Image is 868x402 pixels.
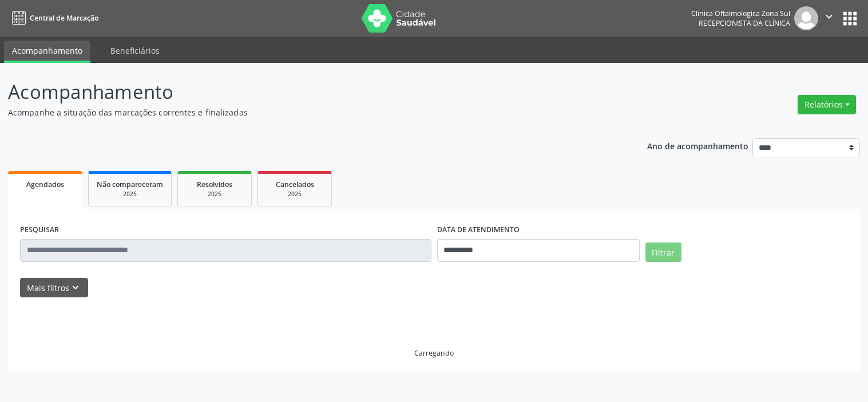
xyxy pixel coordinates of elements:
[794,6,818,30] img: img
[8,78,604,106] p: Acompanhamento
[266,190,323,198] div: 2025
[30,13,98,23] span: Central de Marcação
[69,281,82,294] i: keyboard_arrow_down
[97,180,163,189] span: Não compareceram
[823,10,835,23] i: 
[818,6,840,30] button: 
[4,41,90,63] a: Acompanhamento
[8,106,604,118] p: Acompanhe a situação das marcações correntes e finalizadas
[414,348,454,358] div: Carregando
[798,95,856,114] button: Relatórios
[699,18,790,28] span: Recepcionista da clínica
[26,180,64,189] span: Agendados
[186,190,243,198] div: 2025
[197,180,232,189] span: Resolvidos
[276,180,314,189] span: Cancelados
[102,41,168,61] a: Beneficiários
[691,9,790,18] div: Clinica Oftalmologica Zona Sul
[437,221,520,239] label: DATA DE ATENDIMENTO
[840,9,860,29] button: apps
[645,242,681,262] button: Filtrar
[20,278,88,298] button: Mais filtroskeyboard_arrow_down
[20,221,59,239] label: PESQUISAR
[97,190,163,198] div: 2025
[8,9,98,27] a: Central de Marcação
[647,138,748,153] p: Ano de acompanhamento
